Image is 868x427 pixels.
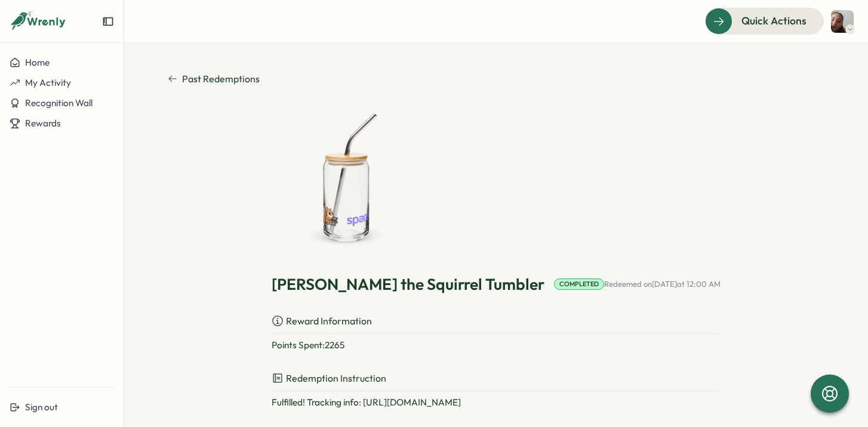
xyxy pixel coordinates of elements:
[25,57,50,68] span: Home
[25,401,58,413] span: Sign out
[182,72,260,86] span: Past Redemptions
[604,279,721,290] p: Redeemed on [DATE] at 12:00 AM
[272,339,721,352] p: Points Spent: 2265
[25,77,71,88] span: My Activity
[272,371,721,391] p: Redemption Instruction
[705,8,824,34] button: Quick Actions
[272,396,721,409] div: Fulfilled! Tracking info: [URL][DOMAIN_NAME]
[25,97,93,109] span: Recognition Wall
[25,117,61,129] span: Rewards
[831,10,854,33] img: Sofia Fajardo
[102,16,114,27] button: Expand sidebar
[168,72,824,86] a: Past Redemptions
[741,13,807,29] span: Quick Actions
[272,314,721,334] p: Reward Information
[554,279,604,290] div: Completed
[272,106,421,255] img: Sammy the Squirrel Tumbler
[272,274,544,295] p: [PERSON_NAME] the Squirrel Tumbler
